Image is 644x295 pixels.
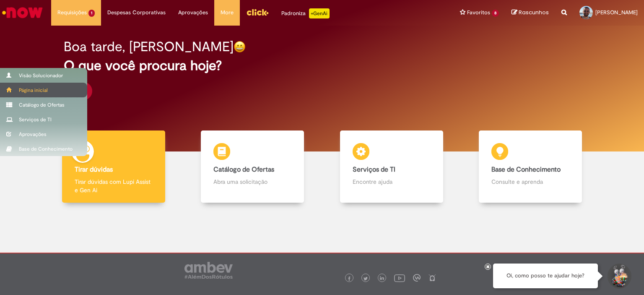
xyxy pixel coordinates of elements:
b: Catálogo de Ofertas [213,165,274,174]
p: Consulte e aprenda [491,178,569,186]
a: Base de Conhecimento Consulte e aprenda [461,131,600,203]
a: Serviços de TI Encontre ajuda [322,131,461,203]
h2: Boa tarde, [PERSON_NAME] [64,39,234,54]
img: logo_footer_workplace.png [413,274,421,282]
img: logo_footer_linkedin.png [380,276,384,281]
span: Despesas Corporativas [107,8,166,17]
div: Padroniza [281,8,330,18]
p: Tirar dúvidas com Lupi Assist e Gen Ai [75,178,153,194]
img: ServiceNow [1,4,44,21]
span: 1 [88,10,95,17]
img: logo_footer_facebook.png [347,277,351,281]
button: Iniciar Conversa de Suporte [606,264,631,289]
img: logo_footer_ambev_rotulo_gray.png [184,262,233,279]
span: Requisições [57,8,87,17]
span: 8 [492,10,499,17]
b: Serviços de TI [353,165,395,174]
img: happy-face.png [234,41,246,53]
img: logo_footer_youtube.png [394,272,405,283]
p: Encontre ajuda [353,178,431,186]
div: Oi, como posso te ajudar hoje? [493,264,598,288]
a: Tirar dúvidas Tirar dúvidas com Lupi Assist e Gen Ai [44,131,183,203]
a: Rascunhos [512,9,549,17]
img: logo_footer_twitter.png [364,277,368,281]
span: More [221,8,234,17]
p: +GenAi [309,8,330,18]
b: Base de Conhecimento [491,165,561,174]
span: [PERSON_NAME] [595,9,638,16]
b: Tirar dúvidas [75,165,113,174]
p: Abra uma solicitação [213,178,291,186]
a: Catálogo de Ofertas Abra uma solicitação [183,131,322,203]
h2: O que você procura hoje? [64,58,581,73]
img: logo_footer_naosei.png [428,274,436,282]
img: click_logo_yellow_360x200.png [246,6,269,18]
span: Aprovações [178,8,208,17]
span: Rascunhos [519,8,549,16]
span: Favoritos [467,8,490,17]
